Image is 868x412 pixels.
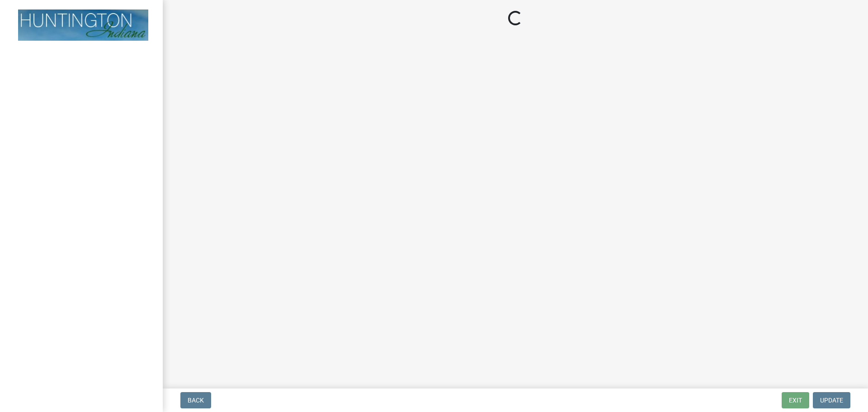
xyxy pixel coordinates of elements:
span: Update [820,397,843,404]
span: Back [188,397,204,404]
button: Back [180,392,211,408]
button: Exit [782,392,809,408]
img: Huntington County, Indiana [18,9,148,41]
button: Update [813,392,850,408]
